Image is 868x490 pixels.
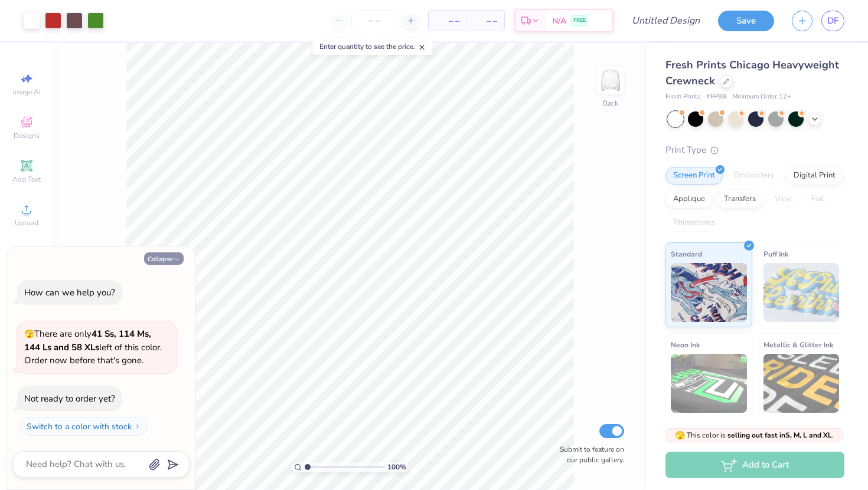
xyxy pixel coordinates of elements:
[706,92,726,102] span: # FP88
[24,328,162,366] span: There are only left of this color. Order now before that's gone.
[671,263,747,322] img: Standard
[671,354,747,413] img: Neon Ink
[599,68,622,92] img: Back
[387,462,406,472] span: 100 %
[726,167,782,185] div: Embroidery
[716,190,763,208] div: Transfers
[134,423,141,430] img: Switch to a color with stock
[24,328,34,340] span: 🫣
[24,287,115,298] div: How can we help you?
[12,175,41,184] span: Add Text
[763,263,840,322] img: Puff Ink
[24,393,115,405] div: Not ready to order yet?
[767,190,800,208] div: Vinyl
[675,430,834,440] span: This color is .
[671,248,702,260] span: Standard
[665,58,839,88] span: Fresh Prints Chicago Heavyweight Crewneck
[665,214,723,232] div: Rhinestones
[144,252,184,265] button: Collapse
[474,15,497,27] span: – –
[13,87,41,97] span: Image AI
[665,190,713,208] div: Applique
[763,248,788,260] span: Puff Ink
[827,14,838,28] span: DF
[763,338,833,351] span: Metallic & Glitter Ink
[552,15,566,27] span: N/A
[727,430,832,440] strong: selling out fast in S, M, L and XL
[24,328,151,353] strong: 41 Ss, 114 Ms, 144 Ls and 58 XLs
[20,417,148,436] button: Switch to a color with stock
[804,190,831,208] div: Foil
[436,15,459,27] span: – –
[14,131,40,140] span: Designs
[671,338,700,351] span: Neon Ink
[15,218,38,228] span: Upload
[603,98,618,108] div: Back
[786,167,843,185] div: Digital Print
[675,430,685,441] span: 🫣
[351,10,397,31] input: – –
[665,92,700,102] span: Fresh Prints
[665,167,723,185] div: Screen Print
[313,38,433,55] div: Enter quantity to see the price.
[622,9,709,32] input: Untitled Design
[718,11,774,31] button: Save
[665,143,844,157] div: Print Type
[553,444,624,465] label: Submit to feature on our public gallery.
[821,11,844,31] a: DF
[573,17,586,25] span: FREE
[732,92,791,102] span: Minimum Order: 12 +
[763,354,840,413] img: Metallic & Glitter Ink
